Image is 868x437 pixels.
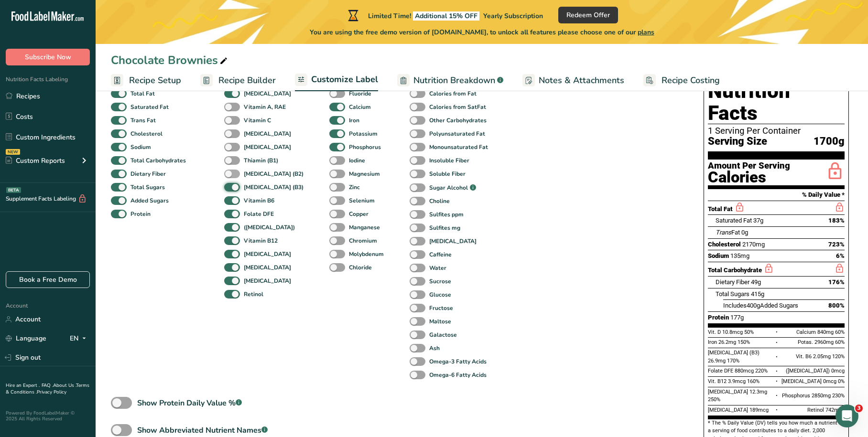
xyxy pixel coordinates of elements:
[244,116,271,125] b: Vitamin C
[708,161,790,171] div: Amount Per Serving
[638,28,654,37] span: plans
[200,70,276,91] a: Recipe Builder
[708,329,721,335] span: Vit. D
[130,156,186,165] b: Total Carbohydrates
[828,241,845,248] span: 723%
[751,290,764,298] span: 415g
[828,302,845,309] span: 800%
[111,52,229,69] div: Chocolate Brownies
[522,70,624,91] a: Notes & Attachments
[429,103,486,111] b: Calories from SatFat
[130,143,151,151] b: Sodium
[218,74,276,87] span: Recipe Builder
[42,382,53,389] a: FAQ .
[836,252,845,259] span: 6%
[429,143,488,151] b: Monounsaturated Fat
[130,183,165,192] b: Total Sugars
[413,74,495,87] span: Nutrition Breakdown
[716,278,749,286] span: Dietary Fiber
[835,405,858,427] iframe: Intercom live chat
[727,358,739,364] span: 170%
[244,89,291,98] b: [MEDICAL_DATA]
[244,250,291,258] b: [MEDICAL_DATA]
[716,229,740,236] span: Fat
[708,266,762,274] span: Total Carbohydrate
[831,368,845,374] span: 0mcg
[129,74,181,87] span: Recipe Setup
[812,393,831,399] span: 2850mg
[413,11,479,21] span: Additional 15% OFF
[6,382,89,395] a: Terms & Conditions .
[828,278,845,286] span: 176%
[708,171,790,184] div: Calories
[349,223,380,232] b: Manganese
[749,389,767,395] span: 12.3mg
[747,378,759,384] span: 160%
[349,116,359,125] b: Iron
[137,397,242,409] div: Show Protein Daily Value %
[244,263,291,272] b: [MEDICAL_DATA]
[483,11,543,21] span: Yearly Subscription
[6,271,90,288] a: Book a Free Demo
[429,330,457,339] b: Galactose
[708,189,845,201] section: % Daily Value *
[566,10,610,20] span: Redeem Offer
[349,156,365,165] b: Iodine
[735,368,754,374] span: 880mcg
[539,74,624,87] span: Notes & Attachments
[397,70,503,91] a: Nutrition Breakdown
[807,407,824,413] span: Retinol
[429,317,451,326] b: Maltose
[429,170,466,178] b: Soluble Fiber
[708,205,733,213] span: Total Fat
[786,368,830,374] span: ([MEDICAL_DATA])
[751,278,761,286] span: 49g
[429,357,487,366] b: Omega-3 Fatty Acids
[835,329,845,335] span: 60%
[429,264,446,272] b: Water
[349,263,372,272] b: Chloride
[349,89,371,98] b: Fluoride
[349,103,371,111] b: Calcium
[825,407,845,413] span: 742mcg
[722,329,743,335] span: 10.8mcg
[6,330,46,347] a: Language
[311,73,378,86] span: Customize Label
[742,241,765,248] span: 2170mg
[429,183,468,192] b: Sugar Alcohol
[111,70,181,91] a: Recipe Setup
[855,405,863,412] span: 3
[244,183,304,192] b: [MEDICAL_DATA] (B3)
[429,250,452,259] b: Caffeine
[349,210,369,218] b: Copper
[730,252,749,259] span: 135mg
[429,89,477,98] b: Calories from Fat
[708,407,748,413] span: [MEDICAL_DATA]
[130,210,151,218] b: Protein
[708,396,720,403] span: 250%
[429,290,451,299] b: Glucose
[708,358,726,364] span: 26.9mg
[429,156,469,165] b: Insoluble Fiber
[130,170,166,178] b: Dietary Fiber
[70,333,90,344] div: EN
[346,10,543,21] div: Limited Time!
[429,277,451,286] b: Sucrose
[749,407,769,413] span: 189mcg
[6,382,40,389] a: Hire an Expert .
[747,302,760,309] span: 400g
[708,389,748,395] span: [MEDICAL_DATA]
[429,116,487,125] b: Other Carbohydrates
[130,129,163,138] b: Cholesterol
[741,229,748,236] span: 0g
[814,136,845,148] span: 1700g
[244,170,304,178] b: [MEDICAL_DATA] (B2)
[130,196,169,205] b: Added Sugars
[295,69,378,92] a: Customize Label
[708,241,741,248] span: Cholesterol
[558,7,618,23] button: Redeem Offer
[835,339,845,345] span: 60%
[798,339,813,345] span: Potas.
[828,217,845,224] span: 183%
[716,229,731,236] i: Trans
